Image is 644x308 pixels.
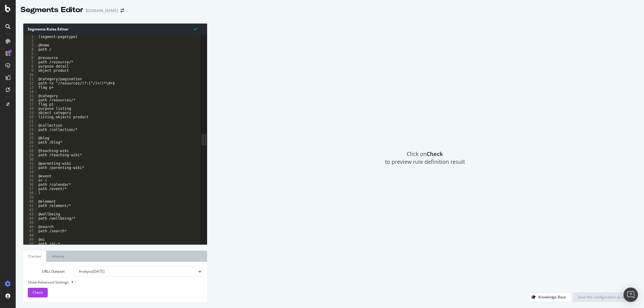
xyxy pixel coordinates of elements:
div: 37 [23,187,37,191]
div: 9 [23,68,37,73]
div: 15 [23,94,37,98]
div: 31 [23,161,37,166]
div: 42 [23,208,37,212]
div: 16 [23,98,37,102]
strong: Check [427,150,443,157]
div: 7 [23,60,37,64]
div: 30 [23,157,37,161]
div: Segments Editor [21,5,83,15]
div: 23 [23,128,37,132]
div: 12 [23,81,37,85]
div: arrow-right-arrow-left [120,8,124,13]
div: 43 [23,212,37,216]
div: 25 [23,136,37,140]
div: 20 [23,115,37,119]
div: [DOMAIN_NAME] [86,8,118,14]
div: 17 [23,102,37,106]
div: Show Advanced Settings [23,280,198,285]
div: 8 [23,64,37,68]
a: Knowledge Base [529,294,571,300]
div: Save this configuration as active [578,294,632,300]
div: 35 [23,178,37,183]
div: 48 [23,233,37,237]
div: 39 [23,195,37,199]
div: 2 [23,39,37,43]
div: 44 [23,216,37,221]
div: 41 [23,204,37,208]
div: 45 [23,221,37,225]
div: 6 [23,56,37,60]
div: 36 [23,183,37,187]
div: Segments Rules Editor [23,24,207,35]
button: Save this configuration as active [573,292,636,302]
div: 49 [23,237,37,242]
div: 46 [23,225,37,229]
div: 10 [23,73,37,77]
div: 47 [23,229,37,233]
div: 26 [23,140,37,144]
div: 50 [23,242,37,246]
div: 18 [23,106,37,111]
span: Check [33,290,43,295]
div: 5 [23,52,37,56]
div: 21 [23,119,37,123]
div: 4 [23,47,37,52]
div: 32 [23,166,37,170]
div: 11 [23,77,37,81]
div: 33 [23,170,37,174]
div: 28 [23,149,37,153]
div: 27 [23,144,37,149]
div: 34 [23,174,37,178]
span: Syntax is valid [194,26,197,32]
div: 19 [23,111,37,115]
div: 24 [23,132,37,136]
div: 29 [23,153,37,157]
span: Click on to preview rule definition result [385,150,465,166]
label: URLs Dataset [23,266,69,277]
div: 3 [23,43,37,47]
button: Knowledge Base [529,292,571,302]
div: 1 [23,35,37,39]
a: Checker [23,251,46,262]
a: History [48,251,69,262]
div: 13 [23,85,37,90]
div: 40 [23,199,37,204]
div: Open Intercom Messenger [623,287,638,302]
div: 14 [23,90,37,94]
button: Check [28,288,48,297]
div: Knowledge Base [538,294,566,300]
div: 38 [23,191,37,195]
div: 22 [23,123,37,128]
